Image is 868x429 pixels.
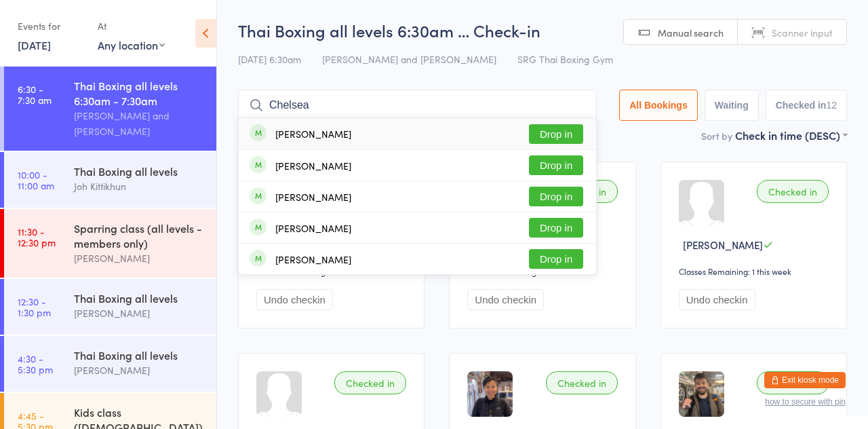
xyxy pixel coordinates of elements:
[74,164,205,179] div: Thai Boxing all levels
[238,52,301,66] span: [DATE] 6:30am
[529,155,583,175] button: Drop in
[18,83,52,105] time: 6:30 - 7:30 am
[529,249,583,269] button: Drop in
[98,15,165,37] div: At
[517,52,613,66] span: SRG Thai Boxing Gym
[529,124,583,144] button: Drop in
[275,223,351,234] div: [PERSON_NAME]
[275,254,351,265] div: [PERSON_NAME]
[275,191,351,202] div: [PERSON_NAME]
[546,371,618,394] div: Checked in
[683,238,763,252] span: [PERSON_NAME]
[679,265,833,277] div: Classes Remaining: 1 this week
[74,78,205,108] div: Thai Boxing all levels 6:30am - 7:30am
[18,296,51,318] time: 12:30 - 1:30 pm
[74,221,205,250] div: Sparring class (all levels - members only)
[18,353,53,375] time: 4:30 - 5:30 pm
[256,289,333,310] button: Undo checkin
[679,289,755,310] button: Undo checkin
[4,279,216,335] a: 12:30 -1:30 pmThai Boxing all levels[PERSON_NAME]
[4,152,216,208] a: 10:00 -11:00 amThai Boxing all levelsJoh Kittikhun
[275,128,351,139] div: [PERSON_NAME]
[765,397,846,407] button: how to secure with pin
[238,90,597,121] input: Search
[705,90,759,121] button: Waiting
[826,100,837,111] div: 12
[4,209,216,278] a: 11:30 -12:30 pmSparring class (all levels - members only)[PERSON_NAME]
[18,169,54,191] time: 10:00 - 11:00 am
[74,362,205,378] div: [PERSON_NAME]
[74,108,205,139] div: [PERSON_NAME] and [PERSON_NAME]
[334,371,406,394] div: Checked in
[529,218,583,238] button: Drop in
[679,371,724,417] img: image1719480056.png
[467,371,513,417] img: image1721708447.png
[18,226,56,248] time: 11:30 - 12:30 pm
[74,179,205,194] div: Joh Kittikhun
[98,37,165,52] div: Any location
[322,52,496,66] span: [PERSON_NAME] and [PERSON_NAME]
[757,371,829,394] div: Checked in
[701,129,732,143] label: Sort by
[529,187,583,206] button: Drop in
[18,37,51,52] a: [DATE]
[757,180,829,203] div: Checked in
[74,250,205,266] div: [PERSON_NAME]
[658,26,724,39] span: Manual search
[766,90,847,121] button: Checked in12
[74,305,205,321] div: [PERSON_NAME]
[4,67,216,151] a: 6:30 -7:30 amThai Boxing all levels 6:30am - 7:30am[PERSON_NAME] and [PERSON_NAME]
[735,128,847,143] div: Check in time (DESC)
[74,291,205,305] div: Thai Boxing all levels
[238,19,847,41] h2: Thai Boxing all levels 6:30am … Check-in
[18,15,84,37] div: Events for
[619,90,698,121] button: All Bookings
[772,26,833,39] span: Scanner input
[275,160,351,171] div: [PERSON_NAME]
[467,289,544,310] button: Undo checkin
[764,372,846,388] button: Exit kiosk mode
[74,348,205,362] div: Thai Boxing all levels
[4,336,216,392] a: 4:30 -5:30 pmThai Boxing all levels[PERSON_NAME]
